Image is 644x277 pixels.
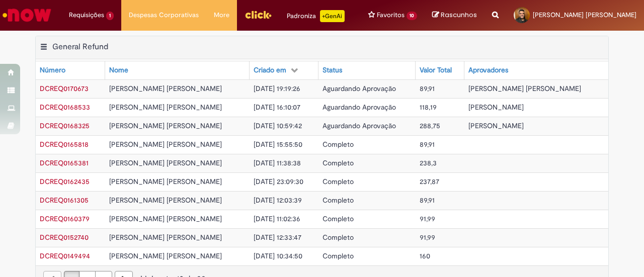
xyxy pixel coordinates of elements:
[40,196,89,205] span: DCREQ0161305
[287,10,345,22] div: Padroniza
[323,121,396,130] span: Aguardando Aprovação
[420,103,437,112] span: 118,19
[254,196,302,205] span: [DATE] 12:03:39
[109,251,222,260] span: [PERSON_NAME] [PERSON_NAME]
[323,65,342,75] div: Status
[420,84,435,93] span: 89,91
[129,10,199,20] span: Despesas Corporativas
[533,11,636,19] span: [PERSON_NAME] [PERSON_NAME]
[323,84,396,93] span: Aguardando Aprovação
[109,214,222,223] span: [PERSON_NAME] [PERSON_NAME]
[40,84,89,93] a: Abrir Registro: DCREQ0170673
[214,10,229,20] span: More
[106,12,114,20] span: 1
[420,251,430,260] span: 160
[468,65,508,75] div: Aprovadores
[441,10,477,20] span: Rascunhos
[323,233,354,242] span: Completo
[40,233,89,242] a: Abrir Registro: DCREQ0152740
[323,251,354,260] span: Completo
[320,10,345,22] p: +GenAi
[420,196,435,205] span: 89,91
[323,158,354,167] span: Completo
[109,196,222,205] span: [PERSON_NAME] [PERSON_NAME]
[40,103,90,112] a: Abrir Registro: DCREQ0168533
[40,251,90,260] a: Abrir Registro: DCREQ0149494
[109,84,222,93] span: [PERSON_NAME] [PERSON_NAME]
[323,196,354,205] span: Completo
[323,103,396,112] span: Aguardando Aprovação
[40,233,89,242] span: DCREQ0152740
[377,10,405,20] span: Favoritos
[109,233,222,242] span: [PERSON_NAME] [PERSON_NAME]
[40,140,89,149] a: Abrir Registro: DCREQ0165818
[109,65,128,75] div: Nome
[254,251,302,260] span: [DATE] 10:34:50
[420,140,435,149] span: 89,91
[109,121,222,130] span: [PERSON_NAME] [PERSON_NAME]
[69,10,104,20] span: Requisições
[468,103,524,112] span: [PERSON_NAME]
[254,233,301,242] span: [DATE] 12:33:47
[52,42,108,52] h2: General Refund
[109,103,222,112] span: [PERSON_NAME] [PERSON_NAME]
[420,65,452,75] div: Valor Total
[420,177,439,186] span: 237,87
[40,214,90,223] a: Abrir Registro: DCREQ0160379
[468,84,581,93] span: [PERSON_NAME] [PERSON_NAME]
[40,177,90,186] span: DCREQ0162435
[420,233,435,242] span: 91,99
[468,121,524,130] span: [PERSON_NAME]
[420,158,437,167] span: 238,3
[40,121,90,130] span: DCREQ0168325
[254,121,302,130] span: [DATE] 10:59:42
[1,5,53,25] img: ServiceNow
[254,84,300,93] span: [DATE] 19:19:26
[40,214,90,223] span: DCREQ0160379
[254,177,303,186] span: [DATE] 23:09:30
[40,158,89,167] span: DCREQ0165381
[40,65,65,75] div: Número
[40,140,89,149] span: DCREQ0165818
[109,177,222,186] span: [PERSON_NAME] [PERSON_NAME]
[254,103,300,112] span: [DATE] 16:10:07
[40,84,89,93] span: DCREQ0170673
[40,177,90,186] a: Abrir Registro: DCREQ0162435
[40,196,89,205] a: Abrir Registro: DCREQ0161305
[323,214,354,223] span: Completo
[245,7,272,22] img: click_logo_yellow_360x200.png
[254,65,286,75] div: Criado em
[432,11,477,20] a: Rascunhos
[40,121,90,130] a: Abrir Registro: DCREQ0168325
[40,251,90,260] span: DCREQ0149494
[254,140,302,149] span: [DATE] 15:55:50
[420,121,440,130] span: 288,75
[109,140,222,149] span: [PERSON_NAME] [PERSON_NAME]
[254,158,301,167] span: [DATE] 11:38:38
[40,103,90,112] span: DCREQ0168533
[109,158,222,167] span: [PERSON_NAME] [PERSON_NAME]
[323,140,354,149] span: Completo
[40,158,89,167] a: Abrir Registro: DCREQ0165381
[323,177,354,186] span: Completo
[254,214,300,223] span: [DATE] 11:02:36
[407,12,417,20] span: 10
[420,214,435,223] span: 91,99
[40,42,48,55] button: General Refund Menu de contexto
